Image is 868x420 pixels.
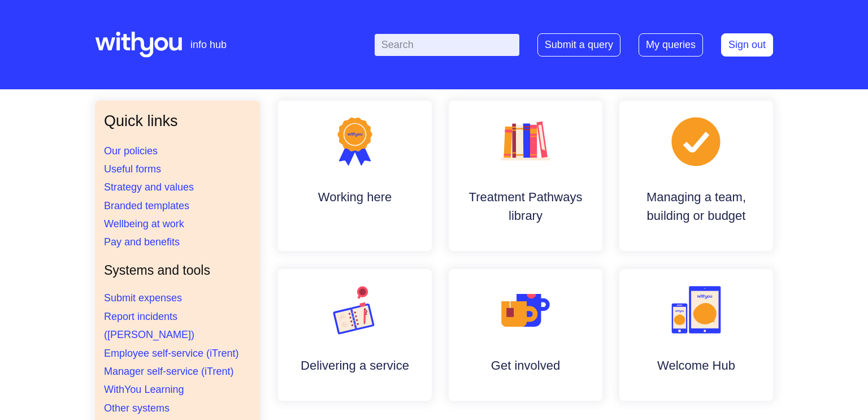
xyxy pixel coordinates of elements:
a: WithYou Learning [104,384,184,395]
a: Employee self-service (iTrent) [104,348,238,359]
h4: Treatment Pathways library [458,188,593,225]
h3: Quick links [104,110,251,133]
a: Strategy and values [104,181,194,193]
a: Report incidents ([PERSON_NAME]) [104,311,194,340]
h4: Working here [287,188,423,206]
h4: Delivering a service [287,356,423,375]
a: Other systems [104,402,170,414]
a: Welcome Hub [619,269,773,401]
h4: Systems and tools [104,261,251,280]
a: Manager self-service (iTrent) [104,366,233,377]
a: My queries [639,33,703,57]
a: Wellbeing at work [104,218,184,230]
h4: Managing a team, building or budget [628,188,764,225]
a: Pay and benefits [104,236,180,248]
a: Delivering a service [278,269,432,401]
p: info hub [190,37,227,53]
a: Get involved [449,269,602,401]
h4: Welcome Hub [628,356,764,375]
input: Search [375,34,519,56]
a: Sign out [721,33,773,57]
a: Branded templates [104,200,189,211]
a: Submit expenses [104,292,182,304]
a: Managing a team, building or budget [619,101,773,251]
h4: Get involved [458,356,593,375]
a: Useful forms [104,163,161,175]
a: Our policies [104,145,158,157]
a: Submit a query [537,33,620,57]
div: | - [375,33,773,57]
a: Treatment Pathways library [449,101,602,251]
a: Working here [278,101,432,251]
